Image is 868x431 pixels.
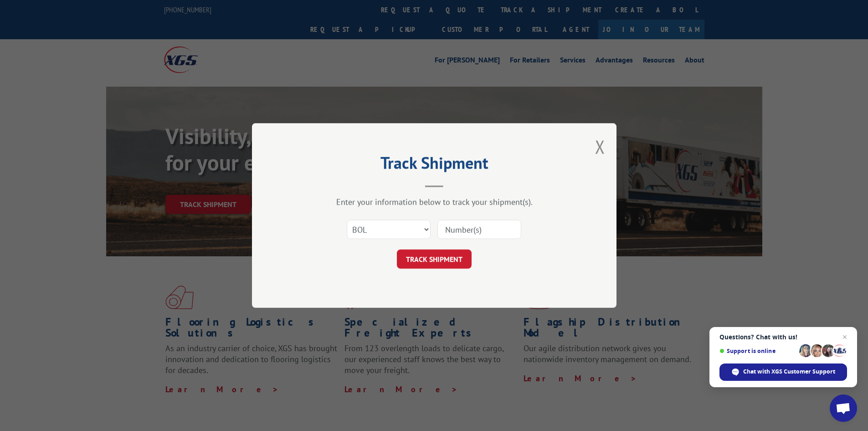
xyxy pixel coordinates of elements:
[839,332,850,343] span: Close chat
[397,249,472,269] button: TRACK SHIPMENT
[830,395,857,422] div: Open chat
[595,135,605,159] button: Close modal
[298,197,571,207] div: Enter your information below to track your shipment(s).
[719,348,796,354] span: Support is online
[298,156,571,174] h2: Track Shipment
[437,220,521,239] input: Number(s)
[743,368,835,376] span: Chat with XGS Customer Support
[719,363,847,381] div: Chat with XGS Customer Support
[719,333,847,341] span: Questions? Chat with us!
